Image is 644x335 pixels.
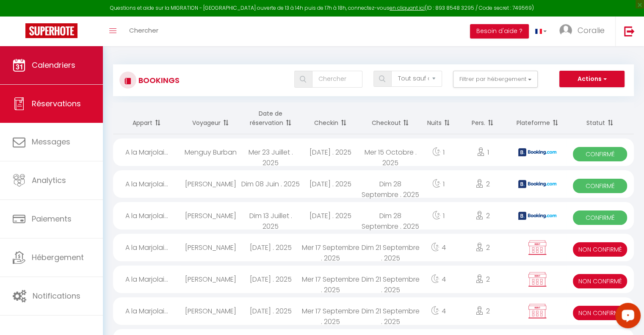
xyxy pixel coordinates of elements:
span: Paiements [32,213,72,224]
button: Besoin d'aide ? [470,24,529,39]
th: Sort by guest [181,102,240,134]
th: Sort by booking date [240,102,300,134]
h3: Bookings [136,71,180,90]
button: Actions [559,71,625,88]
span: Réservations [32,98,81,109]
span: Chercher [129,26,158,35]
a: ... Coralie [553,17,615,46]
input: Chercher [312,71,362,88]
a: Chercher [123,17,165,46]
span: Messages [32,136,70,147]
span: Notifications [33,291,80,301]
img: logout [624,26,635,36]
span: Hébergement [32,252,84,263]
button: Filtrer par hébergement [453,71,538,88]
span: Analytics [32,175,66,185]
th: Sort by nights [420,102,457,134]
th: Sort by people [457,102,509,134]
th: Sort by channel [509,102,566,134]
span: Calendriers [32,60,75,70]
th: Sort by rentals [113,102,181,134]
th: Sort by checkout [360,102,420,134]
img: ... [559,24,572,37]
img: Super Booking [25,23,77,38]
a: en cliquant ici [390,4,425,11]
th: Sort by status [566,102,634,134]
iframe: LiveChat chat widget [608,299,644,335]
span: Coralie [578,25,605,36]
th: Sort by checkin [301,102,360,134]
